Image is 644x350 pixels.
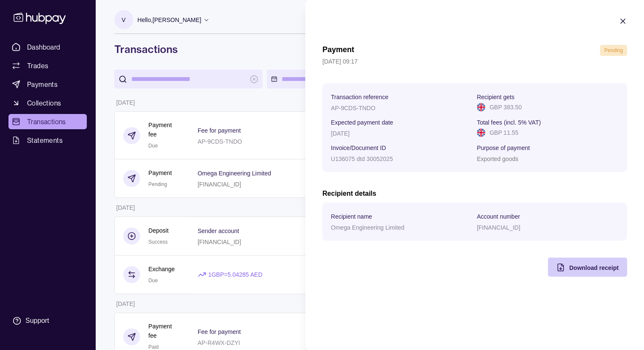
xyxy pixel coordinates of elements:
p: [DATE] 09:17 [322,57,627,66]
p: U136075 dtd 30052025 [331,156,392,162]
p: Expected payment date [331,119,393,126]
h2: Recipient details [322,189,627,198]
p: AP-9CDS-TNDO [331,105,375,111]
button: Download receipt [548,258,627,277]
p: Transaction reference [331,94,388,100]
span: Pending [604,47,623,53]
p: [DATE] [331,130,349,137]
p: Purpose of payment [477,144,530,151]
p: Recipient gets [477,94,514,100]
img: gb [477,103,485,111]
span: Download receipt [569,264,619,271]
img: gb [477,128,485,137]
p: Exported goods [477,156,518,162]
p: GBP 383.50 [489,103,522,112]
p: Invoice/Document ID [331,144,386,151]
p: Recipient name [331,213,372,220]
p: Account number [477,213,520,220]
p: [FINANCIAL_ID] [477,224,520,231]
p: Omega Engineering Limited [331,224,404,231]
p: Total fees (incl. 5% VAT) [477,119,541,126]
h1: Payment [322,45,354,56]
p: GBP 11.55 [489,128,518,137]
